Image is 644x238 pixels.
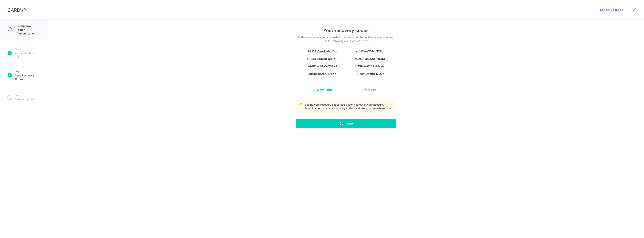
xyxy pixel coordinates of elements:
[15,98,35,101] span: Setup complete
[308,49,337,53] span: 98127-6eedd-bc10b
[15,74,40,81] span: Save Recovery Codes
[15,93,35,97] small: Step 3
[7,7,26,12] img: CardUp
[308,72,336,76] span: 284fe-f82c5-174dc
[296,27,396,34] h4: Your recovery codes
[296,35,396,43] p: In the event where you are unable to access your Authenticator app, you may use the following one...
[348,85,391,94] a: Copy
[356,49,384,53] span: cc117-ee718-c3284
[356,72,384,76] span: 20eec-9ecd8-51c7e
[355,57,385,61] span: a0ea0-35000-2b45f
[15,69,40,73] small: Step 2
[307,64,337,68] span: a4d01-a88a0-737ad
[620,227,640,236] iframe: Opens a widget where you can find more information
[15,47,40,51] small: Step 1
[355,64,384,68] span: b35f4-d0149-74cea
[296,119,396,128] input: Continue
[300,85,344,94] a: Download
[305,103,393,110] p: Losing your recovery codes could lock you out of your account. Download or copy your recovery cod...
[307,57,337,61] span: c894a-89648-a83d8
[317,87,332,92] span: Download
[368,87,376,92] span: Copy
[16,24,40,35] p: Set up Two-Factor Authentication
[600,7,623,12] a: See setup guide
[15,51,40,59] span: Authentication setup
